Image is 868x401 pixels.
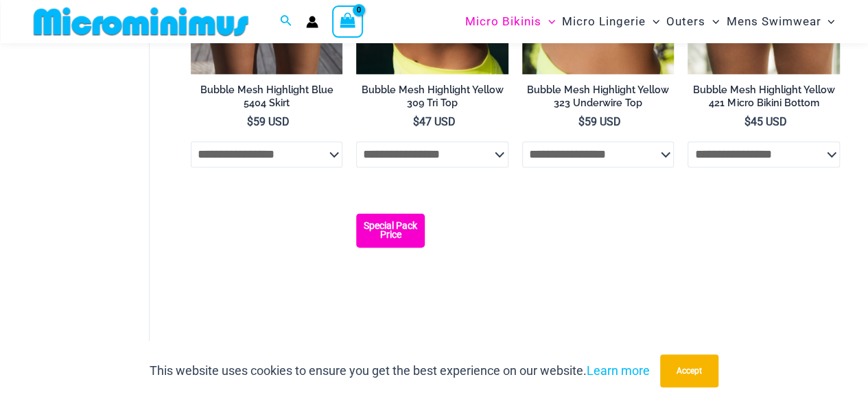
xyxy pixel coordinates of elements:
[646,4,659,39] span: Menu Toggle
[744,115,751,128] span: $
[688,84,840,114] a: Bubble Mesh Highlight Yellow 421 Micro Bikini Bottom
[744,115,787,128] bdi: 45 USD
[726,4,821,39] span: Mens Swimwear
[356,84,508,109] h2: Bubble Mesh Highlight Yellow 309 Tri Top
[821,4,834,39] span: Menu Toggle
[247,115,290,128] bdi: 59 USD
[413,115,419,128] span: $
[705,4,719,39] span: Menu Toggle
[559,4,663,39] a: Micro LingerieMenu ToggleMenu Toggle
[28,6,254,37] img: MM SHOP LOGO FLAT
[191,84,343,109] h2: Bubble Mesh Highlight Blue 5404 Skirt
[332,5,364,37] a: View Shopping Cart, empty
[34,46,158,320] iframe: TrustedSite Certified
[587,363,650,378] a: Learn more
[666,4,705,39] span: Outers
[522,84,675,114] a: Bubble Mesh Highlight Yellow 323 Underwire Top
[247,115,253,128] span: $
[578,115,585,128] span: $
[723,4,838,39] a: Mens SwimwearMenu ToggleMenu Toggle
[462,4,559,39] a: Micro BikinisMenu ToggleMenu Toggle
[578,115,621,128] bdi: 59 USD
[541,4,555,39] span: Menu Toggle
[306,16,318,28] a: Account icon link
[280,13,292,30] a: Search icon link
[460,2,841,41] nav: Site Navigation
[356,221,425,239] b: Special Pack Price
[562,4,646,39] span: Micro Lingerie
[465,4,541,39] span: Micro Bikinis
[191,84,343,114] a: Bubble Mesh Highlight Blue 5404 Skirt
[150,361,650,381] p: This website uses cookies to ensure you get the best experience on our website.
[522,84,675,109] h2: Bubble Mesh Highlight Yellow 323 Underwire Top
[663,4,723,39] a: OutersMenu ToggleMenu Toggle
[688,84,840,109] h2: Bubble Mesh Highlight Yellow 421 Micro Bikini Bottom
[356,84,508,114] a: Bubble Mesh Highlight Yellow 309 Tri Top
[660,354,718,387] button: Accept
[413,115,456,128] bdi: 47 USD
